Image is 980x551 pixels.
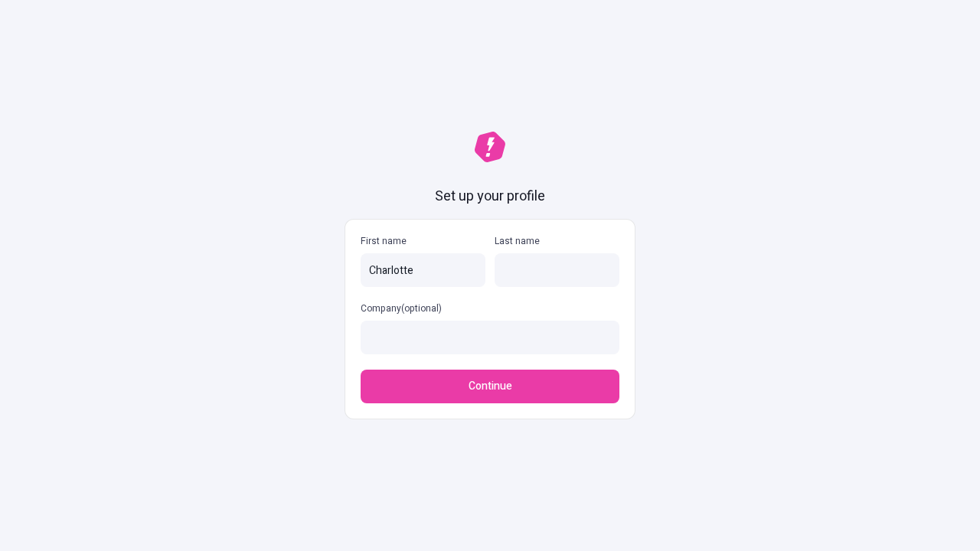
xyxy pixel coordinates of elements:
[361,253,485,287] input: First name
[469,378,512,395] span: Continue
[495,253,619,287] input: Last name
[401,302,442,315] span: (optional)
[495,235,619,247] p: Last name
[361,235,485,247] p: First name
[361,321,619,354] input: Company(optional)
[435,187,545,207] h1: Set up your profile
[361,370,619,403] button: Continue
[361,302,619,315] p: Company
